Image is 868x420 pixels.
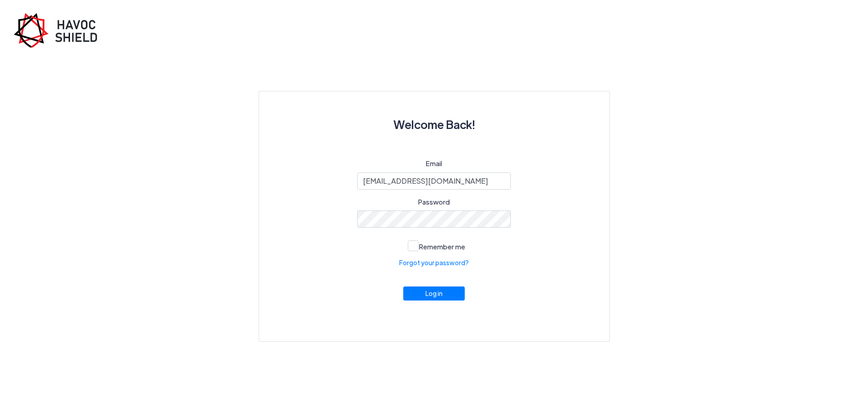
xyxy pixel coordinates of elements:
h3: Welcome Back! [281,113,588,136]
span: Remember me [419,242,465,251]
button: Log in [403,286,465,301]
a: Forgot your password? [399,258,469,267]
label: Password [418,197,450,207]
label: Email [426,158,442,169]
img: havoc-shield-register-logo.png [14,13,104,48]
